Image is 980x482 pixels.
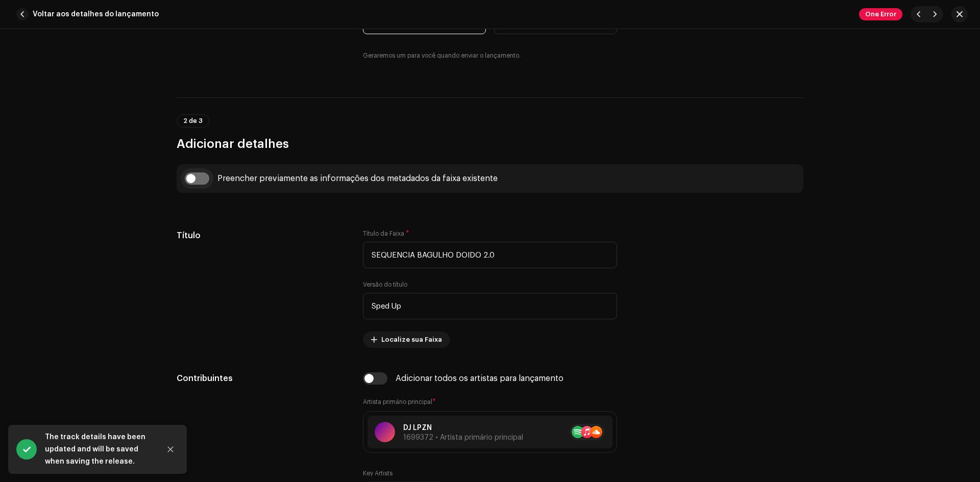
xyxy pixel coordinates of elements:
div: The track details have been updated and will be saved when saving the release. [45,431,152,468]
span: Localize sua Faixa [381,329,442,350]
p: DJ LPZN [403,423,523,434]
h5: Contribuintes [177,372,347,385]
h5: Título [177,230,347,242]
input: Insira o nome da faixa [363,242,617,268]
small: Artista primário principal [363,399,432,405]
button: Localize sua Faixa [363,332,450,348]
label: Versão do título [363,281,407,289]
input: por exemplo, Live, remix, remasterizado... [363,293,617,319]
button: Close [160,439,181,460]
small: Geraremos um para você quando enviar o lançamento. [363,50,521,61]
div: Preencher previamente as informações dos metadados da faixa existente [217,174,498,183]
label: Título da Faixa [363,230,409,238]
span: 2 de 3 [183,118,203,124]
div: Adicionar todos os artistas para lançamento [396,374,563,383]
h3: Adicionar detalhes [177,136,803,152]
